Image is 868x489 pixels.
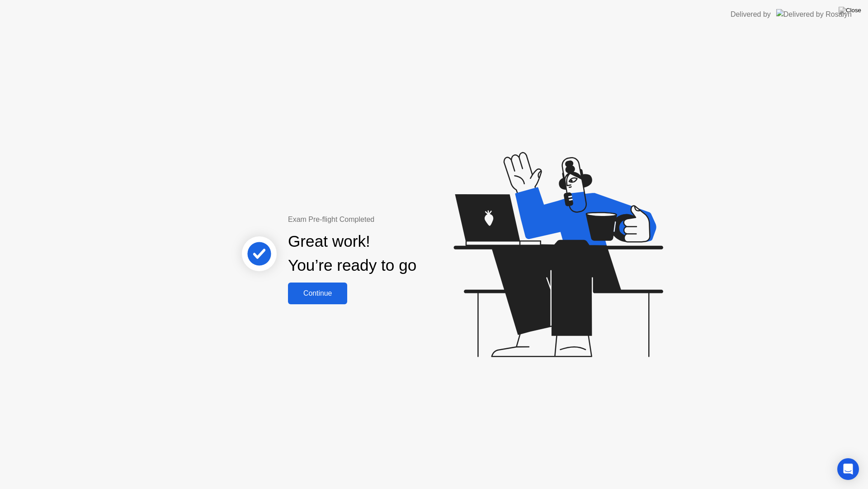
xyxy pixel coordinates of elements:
img: Delivered by Rosalyn [776,9,852,19]
div: Continue [291,289,344,297]
div: Open Intercom Messenger [837,458,859,480]
div: Exam Pre-flight Completed [288,214,475,225]
button: Continue [288,283,347,304]
img: Close [839,7,861,14]
div: Great work! You’re ready to go [288,230,416,278]
div: Delivered by [731,9,771,20]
